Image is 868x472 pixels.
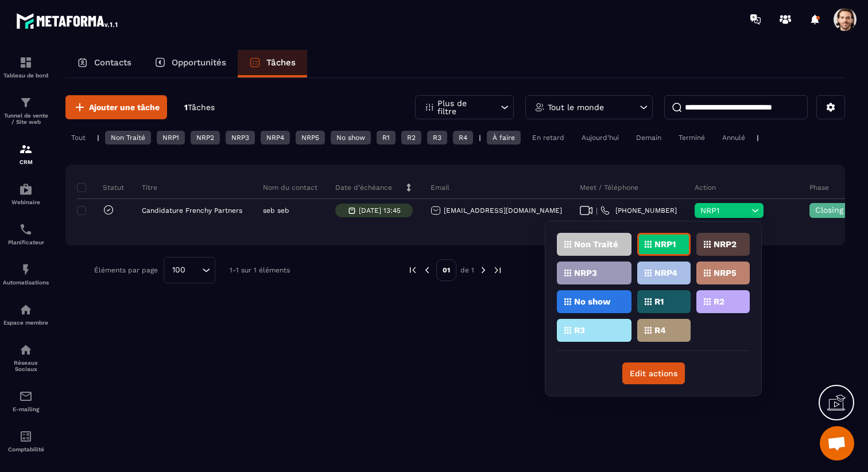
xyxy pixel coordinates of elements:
p: Nom du contact [263,183,317,192]
p: Automatisations [3,279,49,286]
div: Demain [630,131,667,145]
img: email [19,389,33,403]
a: automationsautomationsWebinaire [3,174,49,214]
div: Search for option [164,257,215,283]
p: Meet / Téléphone [580,183,638,192]
div: Non Traité [105,131,151,145]
p: R3 [574,326,585,334]
a: automationsautomationsAutomatisations [3,254,49,294]
p: seb seb [263,206,289,214]
a: formationformationTableau de bord [3,47,49,87]
p: R1 [654,298,664,306]
img: automations [19,303,33,317]
img: scheduler [19,223,33,236]
p: Non Traité [574,240,618,248]
p: NRP5 [714,269,737,277]
div: R4 [453,131,473,145]
p: NRP3 [574,269,597,277]
img: next [478,265,489,275]
img: formation [19,142,33,156]
p: E-mailing [3,406,49,412]
img: next [493,265,503,275]
img: formation [19,56,33,69]
img: automations [19,182,33,196]
div: À faire [487,131,521,145]
p: Tunnel de vente / Site web [3,112,49,125]
a: Ouvrir le chat [820,426,854,461]
a: accountantaccountantComptabilité [3,421,49,461]
p: Contacts [94,57,131,68]
a: schedulerschedulerPlanificateur [3,214,49,254]
p: Phase [809,183,829,192]
p: Tâches [266,57,296,68]
p: 01 [436,259,456,281]
p: Éléments par page [94,266,158,274]
p: Statut [80,183,124,192]
a: emailemailE-mailing [3,381,49,421]
div: R3 [427,131,447,145]
p: CRM [3,159,49,165]
a: formationformationTunnel de vente / Site web [3,87,49,134]
a: Tâches [238,50,307,77]
p: No show [574,298,611,306]
p: Action [695,183,716,192]
p: NRP2 [714,240,737,248]
img: accountant [19,430,33,443]
a: [PHONE_NUMBER] [600,206,677,215]
p: Webinaire [3,199,49,205]
span: | [596,206,598,215]
div: Aujourd'hui [576,131,625,145]
p: R4 [654,326,666,334]
div: NRP3 [226,131,255,145]
img: formation [19,96,33,110]
button: Edit actions [622,362,685,384]
div: Annulé [716,131,751,145]
p: | [479,134,481,142]
div: En retard [526,131,570,145]
p: Email [431,183,449,192]
p: 1-1 sur 1 éléments [230,266,290,274]
p: Candidature Frenchy Partners [142,206,242,214]
a: automationsautomationsEspace membre [3,294,49,334]
img: logo [16,10,119,31]
span: Tâches [188,103,215,112]
p: Opportunités [172,57,226,68]
a: Contacts [65,50,143,77]
p: | [757,134,759,142]
button: Ajouter une tâche [65,95,167,119]
p: Comptabilité [3,446,49,453]
a: Opportunités [143,50,238,77]
p: NRP1 [654,240,676,248]
span: NRP1 [700,206,749,215]
p: R2 [714,298,724,306]
div: NRP4 [261,131,290,145]
p: | [97,134,99,142]
div: Terminé [673,131,711,145]
p: Plus de filtre [437,99,488,115]
input: Search for option [189,264,199,276]
p: NRP4 [654,269,677,277]
p: Date d’échéance [335,183,392,192]
p: Titre [142,183,157,192]
p: Tableau de bord [3,72,49,79]
p: 1 [184,102,215,113]
p: Planificateur [3,239,49,245]
div: NRP2 [191,131,220,145]
p: Tout le monde [548,103,604,111]
div: Tout [65,131,91,145]
a: formationformationCRM [3,134,49,174]
div: No show [331,131,371,145]
a: social-networksocial-networkRéseaux Sociaux [3,334,49,381]
div: R1 [377,131,396,145]
div: NRP5 [296,131,325,145]
p: [DATE] 13:45 [359,206,401,214]
img: social-network [19,343,33,357]
p: de 1 [460,266,474,275]
p: Réseaux Sociaux [3,360,49,372]
img: prev [408,265,418,275]
p: Espace membre [3,319,49,326]
img: automations [19,263,33,276]
div: R2 [401,131,421,145]
span: Ajouter une tâche [89,102,160,113]
div: NRP1 [157,131,185,145]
